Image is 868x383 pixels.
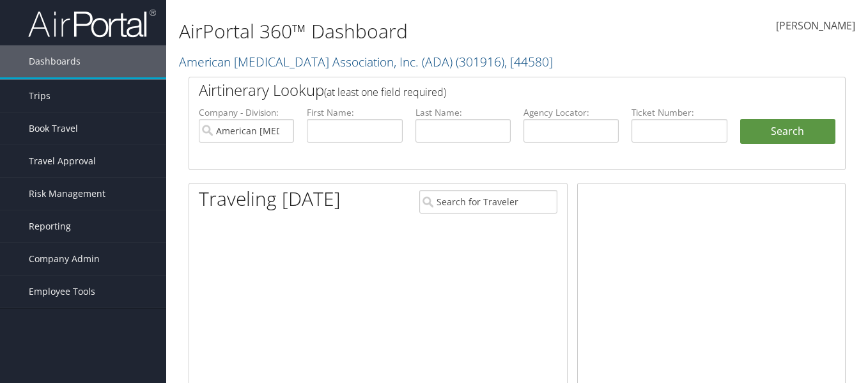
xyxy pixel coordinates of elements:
span: [PERSON_NAME] [776,19,855,33]
h1: Traveling [DATE] [199,185,341,212]
img: airportal-logo.png [28,8,156,38]
input: Search for Traveler [419,190,557,214]
span: Trips [29,80,50,112]
button: Search [740,119,835,145]
label: Last Name: [415,106,511,119]
span: ( 301916 ) [456,53,504,70]
h1: AirPortal 360™ Dashboard [179,18,630,45]
span: Travel Approval [29,145,96,177]
label: Ticket Number: [632,106,727,119]
span: , [ 44580 ] [504,53,553,70]
span: Risk Management [29,178,105,210]
a: American [MEDICAL_DATA] Association, Inc. (ADA) [179,53,553,70]
span: Dashboards [29,45,81,77]
span: (at least one field required) [324,85,446,99]
a: [PERSON_NAME] [776,6,855,46]
span: Employee Tools [29,276,95,308]
label: First Name: [307,106,402,119]
span: Company Admin [29,243,100,275]
label: Agency Locator: [523,106,619,119]
span: Reporting [29,210,71,242]
h2: Airtinerary Lookup [199,79,781,101]
span: Book Travel [29,113,78,145]
label: Company - Division: [199,106,294,119]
